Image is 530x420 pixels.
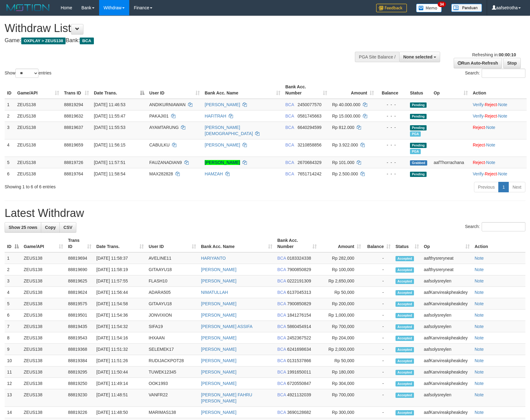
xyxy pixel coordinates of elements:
span: 88819764 [64,171,83,176]
span: Pending [410,143,427,148]
td: Rp 50,000 [319,287,363,298]
td: 88819295 [66,366,94,378]
td: 2 [5,110,15,122]
th: ID [5,81,15,99]
span: BCA [277,324,286,329]
td: 88819625 [66,275,94,287]
span: BCA [277,313,286,318]
a: Reject [485,114,497,118]
a: Note [475,410,484,415]
td: - [363,275,393,287]
th: Balance [376,81,408,99]
td: 1 [5,99,15,110]
td: [DATE] 11:58:19 [94,264,146,275]
td: 88819368 [66,344,94,355]
a: Note [498,102,507,107]
td: - [363,264,393,275]
span: Pending [410,102,427,108]
span: 88819659 [64,142,83,147]
a: 1 [498,182,509,192]
td: 88819543 [66,332,94,344]
span: Accepted [395,290,414,295]
a: Note [475,381,484,386]
th: Trans ID: activate to sort column ascending [62,81,91,99]
span: BCA [285,171,294,176]
td: aafsolysreylen [421,344,472,355]
span: Refreshing in: [472,52,516,57]
span: Copy 1991650011 to clipboard [287,370,311,374]
a: Reject [485,171,497,176]
a: Reject [473,125,485,130]
span: Rp 812.000 [332,125,354,130]
td: ZEUS138 [15,157,62,168]
th: Game/API: activate to sort column ascending [15,81,62,99]
label: Show entries [5,69,51,78]
label: Search: [465,222,525,231]
td: aafKanvireakpheakdey [421,298,472,310]
td: 88819384 [66,355,94,366]
span: Copy 6640294599 to clipboard [298,125,322,130]
td: ZEUS138 [15,122,62,139]
span: 88819632 [64,114,83,118]
th: Date Trans.: activate to sort column ascending [94,235,146,252]
td: aafKanvireakpheakdey [421,366,472,378]
td: GITAAYU18 [146,298,199,310]
td: ZEUS138 [21,321,66,332]
th: Bank Acc. Number: activate to sort column ascending [275,235,319,252]
td: Rp 50,000 [319,355,363,366]
td: aafThorrachana [431,157,470,168]
span: BCA [285,142,294,147]
span: BCA [277,347,286,352]
td: ZEUS138 [21,332,66,344]
button: None selected [399,52,440,62]
a: [PERSON_NAME] [201,267,236,272]
td: · · [470,110,527,122]
th: Status: activate to sort column ascending [393,235,421,252]
span: BCA [277,256,286,261]
a: Note [498,114,507,118]
td: ZEUS138 [21,344,66,355]
span: Rp 3.922.000 [332,142,358,147]
th: Balance: activate to sort column ascending [363,235,393,252]
a: Run Auto-Refresh [454,58,502,68]
img: panduan.png [451,4,482,12]
a: [PERSON_NAME] [201,370,236,374]
label: Search: [465,69,525,78]
td: 3 [5,275,21,287]
span: FAUZANADIAN9 [149,160,182,165]
a: Note [475,358,484,363]
td: ADARA505 [146,287,199,298]
th: Op: activate to sort column ascending [421,235,472,252]
a: [PERSON_NAME] [201,410,236,415]
th: Action [472,235,525,252]
td: · [470,122,527,139]
td: 1 [5,252,21,264]
td: [DATE] 11:51:32 [94,344,146,355]
span: Accepted [395,336,414,341]
td: SELEMEK17 [146,344,199,355]
td: FLASH10 [146,275,199,287]
span: Show 25 rows [9,225,37,230]
a: Reject [485,102,497,107]
span: Pending [410,114,427,119]
span: Copy 7900850829 to clipboard [287,267,311,272]
a: Next [508,182,525,192]
td: - [363,321,393,332]
span: CSV [63,225,72,230]
td: Rp 2,000,000 [319,344,363,355]
span: PAKAJI01 [149,114,169,118]
span: Copy 6241698634 to clipboard [287,347,311,352]
td: [DATE] 11:49:14 [94,378,146,389]
span: Copy 7651714242 to clipboard [298,171,322,176]
td: aafthysreryneat [421,264,472,275]
td: [DATE] 11:54:36 [94,310,146,321]
span: AYAMTARUNG [149,125,179,130]
span: BCA [277,290,286,295]
a: Show 25 rows [5,222,41,233]
td: ZEUS138 [21,310,66,321]
th: Bank Acc. Number: activate to sort column ascending [283,81,330,99]
th: Bank Acc. Name: activate to sort column ascending [199,235,275,252]
span: BCA [285,102,294,107]
th: Action [470,81,527,99]
a: Note [475,267,484,272]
